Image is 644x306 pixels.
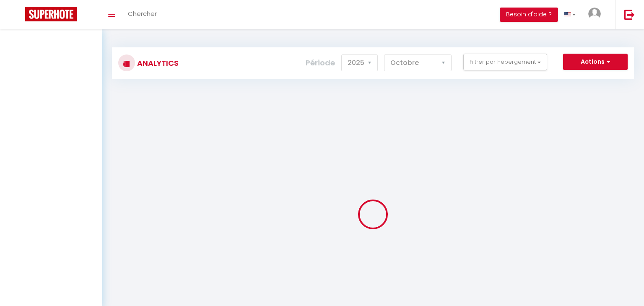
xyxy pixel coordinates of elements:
button: Filtrer par hébergement [463,54,547,70]
h3: Analytics [135,54,179,73]
img: ... [588,8,601,20]
img: Super Booking [25,7,77,21]
button: Besoin d'aide ? [500,8,558,22]
img: logout [624,9,635,20]
button: Actions [563,54,628,70]
label: Période [306,54,335,72]
span: Chercher [128,9,157,18]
